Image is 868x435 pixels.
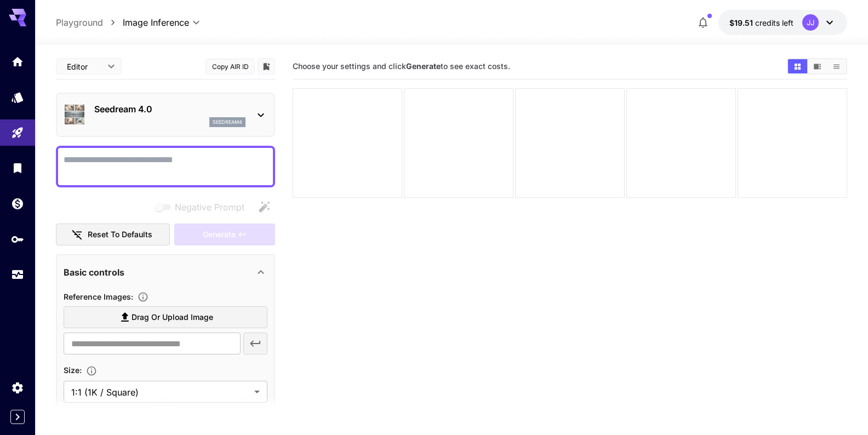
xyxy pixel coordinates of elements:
button: $19.50535JJ [718,10,847,35]
button: Show media in grid view [788,59,807,73]
div: API Keys [11,232,24,246]
span: Reference Images : [64,292,133,301]
span: Choose your settings and click to see exact costs. [293,61,510,71]
div: Home [11,55,24,68]
div: $19.50535 [729,17,793,28]
button: Copy AIR ID [205,59,255,75]
div: Widget de chat [813,382,868,435]
iframe: Chat Widget [813,382,868,435]
button: Expand sidebar [10,410,25,424]
div: Usage [11,268,24,282]
span: Negative prompts are not compatible with the selected model. [153,200,253,214]
span: Size : [64,365,82,375]
span: $19.51 [729,18,755,27]
div: Show media in grid viewShow media in video viewShow media in list view [787,58,847,75]
a: Playground [56,16,103,29]
span: Image Inference [123,16,189,29]
div: Basic controls [64,259,267,285]
nav: breadcrumb [56,16,123,29]
button: Reset to defaults [56,224,170,246]
div: Seedream 4.0seedream4 [64,98,267,131]
span: Negative Prompt [175,201,244,214]
b: Generate [406,61,441,71]
button: Show media in list view [827,59,846,73]
button: Show media in video view [808,59,827,73]
label: Drag or upload image [64,306,267,329]
p: Seedream 4.0 [94,102,245,116]
span: Editor [67,61,101,72]
div: JJ [802,14,819,31]
button: Add to library [261,60,271,73]
div: Models [11,90,24,104]
div: Wallet [11,197,24,210]
p: Basic controls [64,266,124,279]
span: Drag or upload image [132,311,213,324]
button: Upload a reference image to guide the result. This is needed for Image-to-Image or Inpainting. Su... [133,291,153,302]
span: 1:1 (1K / Square) [71,386,250,399]
p: seedream4 [213,118,242,126]
button: Adjust the dimensions of the generated image by specifying its width and height in pixels, or sel... [82,365,101,376]
div: Playground [11,126,24,140]
div: Library [11,161,24,175]
span: credits left [755,18,793,27]
div: Settings [11,381,24,394]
